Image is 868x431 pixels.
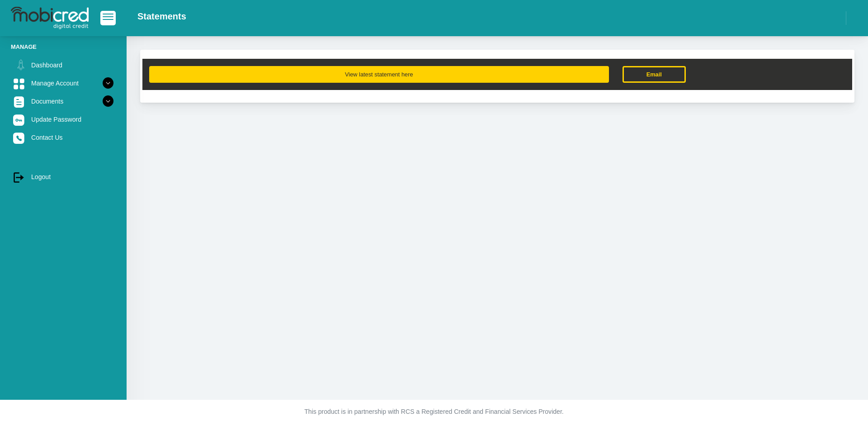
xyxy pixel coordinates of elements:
[11,75,116,92] a: Manage Account
[11,43,116,51] li: Manage
[11,111,116,128] a: Update Password
[11,93,116,110] a: Documents
[11,7,89,29] img: logo-mobicred.svg
[183,407,685,417] p: This product is in partnership with RCS a Registered Credit and Financial Services Provider.
[11,168,116,185] a: Logout
[137,11,186,22] h2: Statements
[149,66,609,83] button: View latest statement here
[11,57,116,74] a: Dashboard
[11,129,116,146] a: Contact Us
[623,66,686,83] a: Email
